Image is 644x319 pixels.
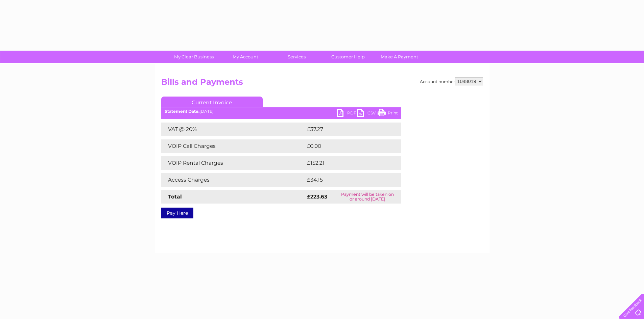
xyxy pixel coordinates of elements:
h2: Bills and Payments [161,77,483,90]
a: CSV [357,109,378,119]
b: Statement Date: [165,109,199,114]
a: PDF [337,109,357,119]
a: My Clear Business [166,51,222,63]
td: £37.27 [305,123,387,136]
a: Services [269,51,325,63]
td: Access Charges [161,173,305,187]
td: VOIP Rental Charges [161,156,305,170]
td: VAT @ 20% [161,123,305,136]
td: VOIP Call Charges [161,139,305,153]
a: Customer Help [320,51,376,63]
div: [DATE] [161,109,401,114]
td: Payment will be taken on or around [DATE] [334,190,401,204]
a: My Account [217,51,273,63]
td: £152.21 [305,156,388,170]
a: Make A Payment [372,51,427,63]
div: Account number [420,77,483,85]
strong: £223.63 [307,193,327,200]
a: Current Invoice [161,97,263,107]
a: Print [378,109,398,119]
td: £0.00 [305,139,386,153]
strong: Total [168,193,182,200]
a: Pay Here [161,208,193,218]
td: £34.15 [305,173,387,187]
